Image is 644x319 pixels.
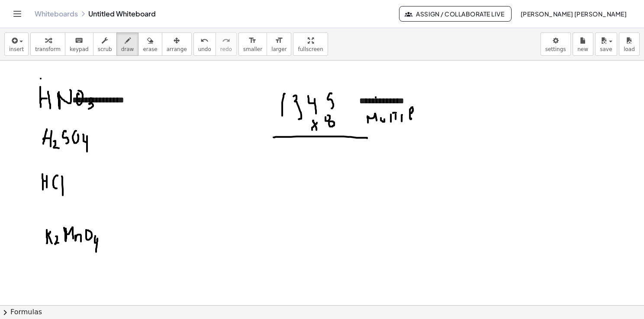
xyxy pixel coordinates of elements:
[600,46,612,52] span: save
[513,6,634,22] button: [PERSON_NAME] [PERSON_NAME]
[298,46,323,52] span: fullscreen
[541,32,571,56] button: settings
[116,32,139,56] button: draw
[248,35,257,46] i: format_size
[577,46,588,52] span: new
[98,46,112,52] span: scrub
[293,32,328,56] button: fullscreen
[4,32,29,56] button: insert
[545,46,566,52] span: settings
[275,35,283,46] i: format_size
[200,35,209,46] i: undo
[65,32,93,56] button: keyboardkeypad
[238,32,267,56] button: format_sizesmaller
[198,46,211,52] span: undo
[573,32,593,56] button: new
[595,32,617,56] button: save
[271,46,287,52] span: larger
[35,10,78,18] a: Whiteboards
[10,7,24,21] button: Toggle navigation
[75,35,83,46] i: keyboard
[220,46,232,52] span: redo
[143,46,157,52] span: erase
[243,46,262,52] span: smaller
[93,32,117,56] button: scrub
[267,32,291,56] button: format_sizelarger
[138,32,162,56] button: erase
[619,32,640,56] button: load
[30,32,65,56] button: transform
[216,32,237,56] button: redoredo
[193,32,216,56] button: undoundo
[70,46,89,52] span: keypad
[167,46,187,52] span: arrange
[35,46,61,52] span: transform
[9,46,24,52] span: insert
[162,32,192,56] button: arrange
[406,10,505,18] span: Assign / Collaborate Live
[520,10,627,18] span: [PERSON_NAME] [PERSON_NAME]
[399,6,512,22] button: Assign / Collaborate Live
[121,46,134,52] span: draw
[624,46,635,52] span: load
[222,35,230,46] i: redo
